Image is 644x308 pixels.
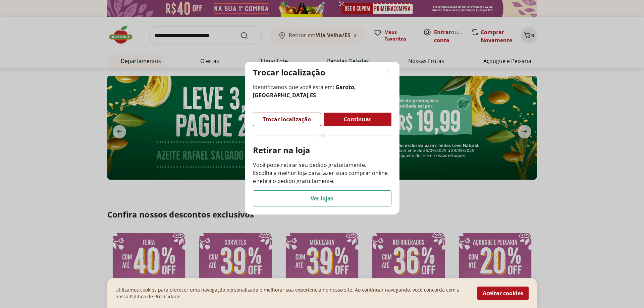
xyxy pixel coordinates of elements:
span: Ver lojas [311,196,333,201]
p: Utilizamos cookies para oferecer uma navegação personalizada e melhorar sua experiencia no nosso ... [115,287,469,300]
button: Continuar [324,113,391,126]
p: Retirar na loja [253,145,391,156]
button: Aceitar cookies [477,287,529,300]
span: Continuar [344,117,371,122]
button: Trocar localização [253,113,321,126]
p: Você pode retirar seu pedido gratuitamente. Escolha a melhor loja para fazer suas comprar online ... [253,161,391,185]
span: Trocar localização [263,117,311,122]
button: Fechar modal de regionalização [383,67,391,75]
div: Modal de regionalização [245,62,399,214]
span: ou [319,131,325,139]
p: Trocar localização [253,67,325,78]
button: Ver lojas [253,190,391,206]
span: Identificamos que você está em: [253,83,391,99]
